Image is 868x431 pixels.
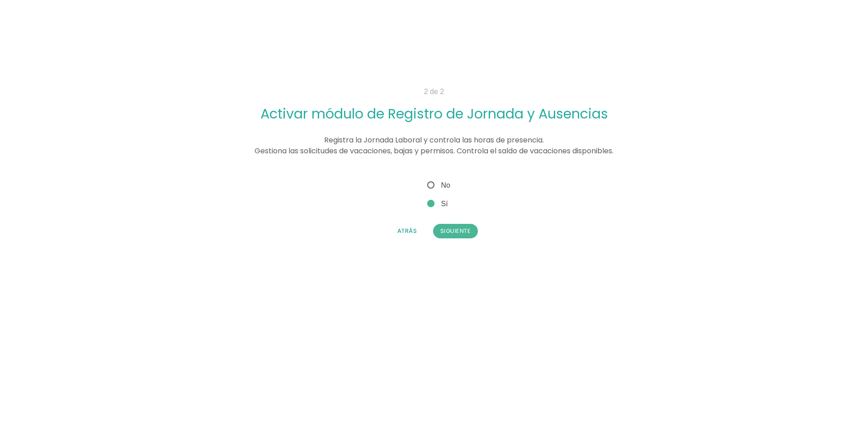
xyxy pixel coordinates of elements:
[145,86,723,97] p: 2 de 2
[433,224,478,238] button: Siguiente
[145,106,723,121] h2: Activar módulo de Registro de Jornada y Ausencias
[425,198,448,209] span: Sí
[255,135,613,156] span: Registra la Jornada Laboral y controla las horas de presencia. Gestiona las solicitudes de vacaci...
[425,180,450,191] span: No
[390,224,425,238] button: Atrás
